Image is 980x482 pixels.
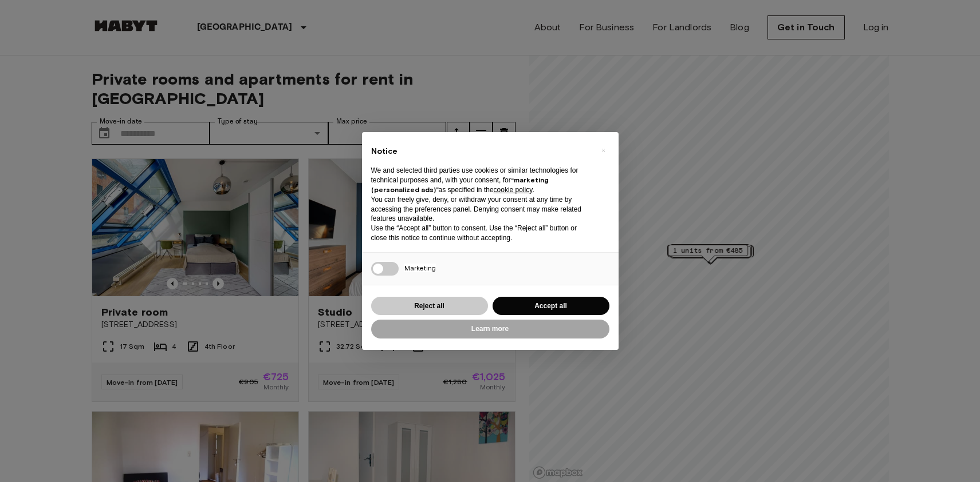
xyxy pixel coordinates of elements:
[494,186,533,194] a: cookie policy
[595,141,613,160] button: Close this notice
[493,297,609,316] button: Accept all
[371,320,609,338] button: Learn more
[371,195,591,224] p: You can freely give, deny, or withdraw your consent at any time by accessing the preferences pane...
[371,224,591,243] p: Use the “Accept all” button to consent. Use the “Reject all” button or close this notice to conti...
[601,144,605,157] span: ×
[404,264,436,272] span: Marketing
[371,176,549,194] strong: “marketing (personalized ads)”
[371,297,488,316] button: Reject all
[371,166,591,194] p: We and selected third parties use cookies or similar technologies for technical purposes and, wit...
[371,146,591,157] h2: Notice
